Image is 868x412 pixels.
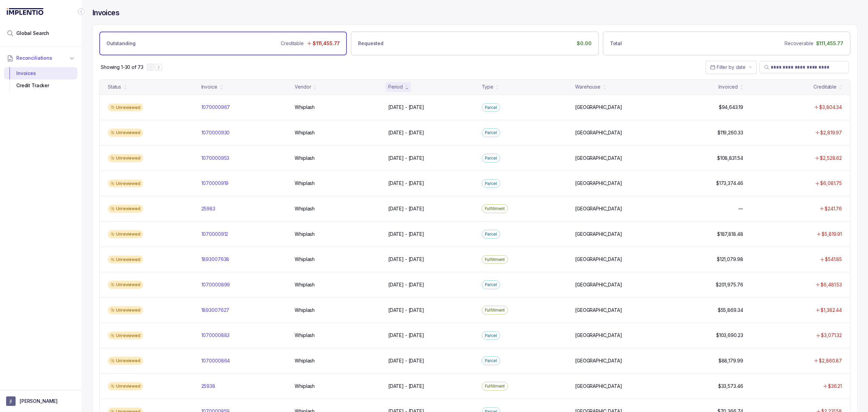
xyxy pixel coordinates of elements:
p: $121,079.98 [717,256,743,263]
div: Invoice [201,83,217,90]
div: Unreviewed [108,332,143,340]
p: $111,455.77 [313,40,340,47]
div: Remaining page entries [101,64,143,71]
div: Unreviewed [108,256,143,264]
button: Reconciliations [4,51,77,65]
div: Unreviewed [108,382,143,390]
p: $108,831.54 [717,155,743,162]
div: Unreviewed [108,104,143,112]
p: $2,860.87 [819,357,842,364]
div: Unreviewed [108,306,143,314]
p: [GEOGRAPHIC_DATA] [575,231,622,238]
p: $241.76 [825,205,842,212]
p: Parcel [485,129,497,136]
p: Whiplash [295,231,315,238]
p: $33,573.46 [718,383,743,390]
p: $55,869.34 [718,307,743,314]
div: Unreviewed [108,129,143,137]
p: $5,819.91 [822,231,842,238]
p: [DATE] - [DATE] [388,104,424,111]
div: Unreviewed [108,357,143,365]
p: Whiplash [295,332,315,339]
p: [GEOGRAPHIC_DATA] [575,332,622,339]
p: $103,690.23 [716,332,743,339]
p: $201,975.76 [716,281,743,288]
p: $36.21 [828,383,842,390]
p: Recoverable [785,40,813,47]
p: [DATE] - [DATE] [388,231,424,238]
p: [DATE] - [DATE] [388,205,424,212]
p: [GEOGRAPHIC_DATA] [575,205,622,212]
div: Invoices [9,67,72,79]
p: $187,818.48 [717,231,743,238]
div: Type [482,83,493,90]
p: [GEOGRAPHIC_DATA] [575,129,622,136]
p: $2,528.62 [820,155,842,162]
div: Unreviewed [108,281,143,289]
div: Unreviewed [108,230,143,238]
p: Whiplash [295,256,315,263]
p: Parcel [485,155,497,162]
p: [DATE] - [DATE] [388,155,424,162]
p: $3,804.34 [819,104,842,111]
p: Whiplash [295,281,315,288]
p: $111,455.77 [816,40,843,47]
p: 25983 [201,205,215,212]
span: Reconciliations [16,55,52,61]
p: [PERSON_NAME] [20,398,58,405]
p: Whiplash [295,205,315,212]
p: [GEOGRAPHIC_DATA] [575,357,622,364]
p: [DATE] - [DATE] [388,129,424,136]
div: Unreviewed [108,205,143,213]
div: Vendor [295,83,311,90]
p: [DATE] - [DATE] [388,256,424,263]
p: [DATE] - [DATE] [388,307,424,314]
p: Whiplash [295,155,315,162]
button: Next Page [155,64,162,71]
button: User initials[PERSON_NAME] [6,396,75,406]
p: $6,481.53 [821,281,842,288]
p: $3,071.32 [821,332,842,339]
p: [GEOGRAPHIC_DATA] [575,383,622,390]
p: Showing 1-30 of 73 [101,64,143,71]
div: Collapse Icon [77,7,85,16]
p: Creditable [281,40,304,47]
div: Unreviewed [108,180,143,188]
p: [GEOGRAPHIC_DATA] [575,155,622,162]
search: Date Range Picker [710,64,746,71]
div: Period [388,83,403,90]
p: Parcel [485,357,497,364]
div: Warehouse [575,83,600,90]
p: Fulfillment [485,205,505,212]
p: 1070000967 [201,104,230,111]
p: Fulfillment [485,383,505,390]
p: 1070000883 [201,332,230,339]
p: Fulfillment [485,307,505,314]
p: 1070000919 [201,180,229,187]
p: Parcel [485,104,497,111]
span: User initials [6,396,16,406]
p: [DATE] - [DATE] [388,180,424,187]
span: Global Search [16,30,49,37]
p: Outstanding [106,40,135,47]
p: Fulfillment [485,256,505,263]
p: 1893007627 [201,307,230,314]
p: Whiplash [295,104,315,111]
p: Parcel [485,281,497,288]
p: 1893007638 [201,256,230,263]
p: Whiplash [295,180,315,187]
p: [GEOGRAPHIC_DATA] [575,307,622,314]
p: [GEOGRAPHIC_DATA] [575,256,622,263]
p: 1070000899 [201,281,230,288]
p: 1070000912 [201,231,229,238]
p: $94,643.19 [719,104,743,111]
h4: Invoices [92,8,119,18]
p: [DATE] - [DATE] [388,357,424,364]
p: Whiplash [295,357,315,364]
p: Parcel [485,180,497,187]
p: [GEOGRAPHIC_DATA] [575,180,622,187]
p: 1070000930 [201,129,230,136]
p: 1070000953 [201,155,230,162]
p: Whiplash [295,307,315,314]
div: Credit Tracker [9,79,72,92]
